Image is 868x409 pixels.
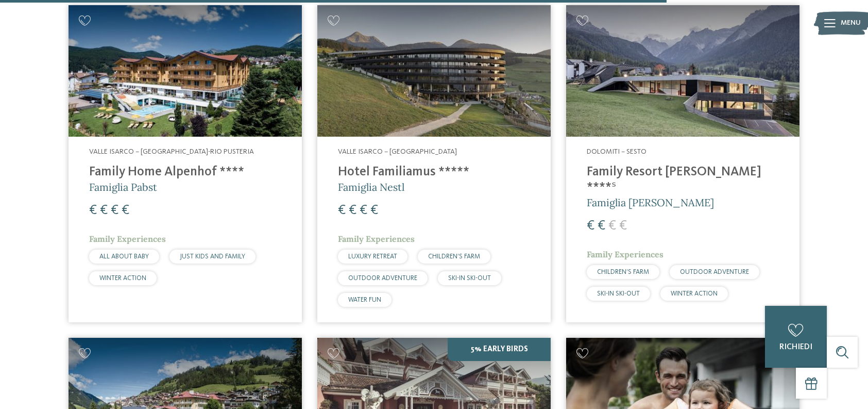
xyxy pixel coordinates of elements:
[566,5,799,322] a: Cercate un hotel per famiglie? Qui troverete solo i migliori! Dolomiti – Sesto Family Resort [PER...
[587,219,594,233] span: €
[765,306,827,368] a: richiedi
[338,204,346,217] span: €
[338,148,457,155] span: Valle Isarco – [GEOGRAPHIC_DATA]
[99,275,146,282] span: WINTER ACTION
[370,204,378,217] span: €
[99,253,149,260] span: ALL ABOUT BABY
[587,249,663,259] span: Family Experiences
[111,204,118,217] span: €
[448,275,491,282] span: SKI-IN SKI-OUT
[100,204,108,217] span: €
[349,204,356,217] span: €
[619,219,627,233] span: €
[180,253,245,260] span: JUST KIDS AND FAMILY
[89,234,166,244] span: Family Experiences
[69,5,302,322] a: Cercate un hotel per famiglie? Qui troverete solo i migliori! Valle Isarco – [GEOGRAPHIC_DATA]-Ri...
[338,234,415,244] span: Family Experiences
[680,269,749,275] span: OUTDOOR ADVENTURE
[338,181,404,193] span: Famiglia Nestl
[566,5,799,137] img: Family Resort Rainer ****ˢ
[587,196,714,209] span: Famiglia [PERSON_NAME]
[348,297,381,303] span: WATER FUN
[608,219,616,233] span: €
[122,204,129,217] span: €
[348,275,417,282] span: OUTDOOR ADVENTURE
[317,5,551,137] img: Cercate un hotel per famiglie? Qui troverete solo i migliori!
[587,148,646,155] span: Dolomiti – Sesto
[598,219,605,233] span: €
[360,204,367,217] span: €
[89,165,281,180] h4: Family Home Alpenhof ****
[779,343,812,351] span: richiedi
[89,181,157,193] span: Famiglia Pabst
[597,290,640,297] span: SKI-IN SKI-OUT
[348,253,397,260] span: LUXURY RETREAT
[587,165,779,195] h4: Family Resort [PERSON_NAME] ****ˢ
[671,290,718,297] span: WINTER ACTION
[89,148,254,155] span: Valle Isarco – [GEOGRAPHIC_DATA]-Rio Pusteria
[597,269,649,275] span: CHILDREN’S FARM
[89,204,97,217] span: €
[428,253,480,260] span: CHILDREN’S FARM
[317,5,551,322] a: Cercate un hotel per famiglie? Qui troverete solo i migliori! Valle Isarco – [GEOGRAPHIC_DATA] Ho...
[69,5,302,137] img: Family Home Alpenhof ****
